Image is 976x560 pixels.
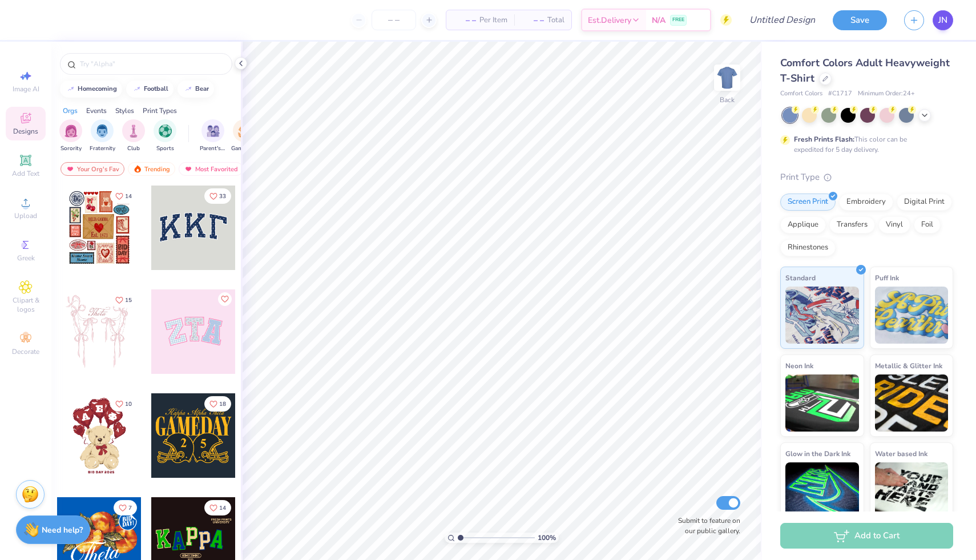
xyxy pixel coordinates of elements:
span: N/A [652,14,666,26]
span: 18 [219,401,226,407]
button: Like [114,500,137,515]
img: trend_line.gif [132,86,142,92]
button: Like [204,396,231,412]
div: Rhinestones [780,239,836,256]
button: filter button [122,119,145,153]
span: Sorority [61,144,82,153]
span: Est. Delivery [588,14,631,26]
span: 14 [125,194,132,199]
span: Game Day [231,144,257,153]
span: Total [547,14,564,26]
div: football [144,86,168,92]
div: homecoming [78,86,117,92]
div: Digital Print [897,194,952,211]
span: Image AI [13,84,39,94]
span: # C1717 [828,89,852,99]
span: Per Item [479,14,507,26]
strong: Need help? [42,525,83,535]
img: Back [716,66,739,89]
span: Fraternity [90,144,115,153]
div: filter for Game Day [231,119,257,153]
a: JN [933,10,953,30]
div: filter for Parent's Weekend [200,119,226,153]
button: football [126,80,174,98]
label: Submit to feature on our public gallery. [672,515,740,536]
button: homecoming [60,80,122,98]
span: Comfort Colors [780,89,822,99]
button: Like [110,188,137,204]
img: Game Day Image [238,124,251,138]
span: Comfort Colors Adult Heavyweight T-Shirt [780,56,950,85]
div: filter for Fraternity [90,119,115,153]
button: Like [218,292,232,306]
img: Sorority Image [64,124,78,138]
span: FREE [672,16,684,24]
button: filter button [90,119,115,153]
button: filter button [59,119,82,153]
div: filter for Sports [154,119,176,153]
img: trend_line.gif [66,86,75,92]
div: Vinyl [878,216,910,233]
span: 33 [219,194,226,199]
div: Transfers [829,216,875,233]
img: Fraternity Image [96,124,108,138]
div: bear [195,86,209,92]
img: Glow in the Dark Ink [785,462,859,519]
div: Trending [128,162,175,176]
span: Standard [785,272,816,284]
div: Print Types [143,106,177,116]
img: Metallic & Glitter Ink [875,374,949,432]
img: Club Image [127,124,140,138]
div: Print Type [780,171,953,184]
input: Untitled Design [740,9,824,31]
img: Puff Ink [875,287,949,344]
input: – – [372,10,416,30]
span: Water based Ink [875,448,927,460]
button: bear [178,80,214,98]
div: Applique [780,216,826,233]
img: trending.gif [133,165,142,173]
span: Parent's Weekend [200,144,226,153]
span: Decorate [12,347,39,356]
button: Like [204,500,231,515]
img: Sports Image [159,124,172,138]
div: Orgs [63,106,78,116]
span: Clipart & logos [6,296,46,314]
span: Neon Ink [785,360,813,372]
img: Water based Ink [875,462,949,519]
span: – – [521,14,544,26]
img: trend_line.gif [184,86,193,92]
div: Styles [115,106,134,116]
div: Foil [914,216,941,233]
span: Sports [156,144,174,153]
div: Your Org's Fav [61,162,124,176]
div: filter for Club [122,119,145,153]
span: Minimum Order: 24 + [858,89,915,99]
div: Events [86,106,107,116]
span: Designs [13,127,38,136]
span: Upload [14,211,37,220]
div: This color can be expedited for 5 day delivery. [794,134,934,155]
span: JN [938,14,947,27]
img: most_fav.gif [184,165,193,173]
button: filter button [154,119,176,153]
span: Glow in the Dark Ink [785,448,850,460]
div: Most Favorited [179,162,243,176]
img: Parent's Weekend Image [207,124,220,138]
span: – – [453,14,476,26]
span: Metallic & Glitter Ink [875,360,942,372]
span: Club [127,144,140,153]
button: Save [833,10,887,30]
button: filter button [200,119,226,153]
button: Like [110,292,137,308]
button: filter button [231,119,257,153]
span: Puff Ink [875,272,899,284]
div: filter for Sorority [59,119,82,153]
div: Embroidery [839,194,893,211]
span: 14 [219,505,226,511]
input: Try "Alpha" [79,58,225,70]
img: Neon Ink [785,374,859,432]
span: 100 % [538,533,556,543]
span: 15 [125,297,132,303]
div: Back [720,95,735,105]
